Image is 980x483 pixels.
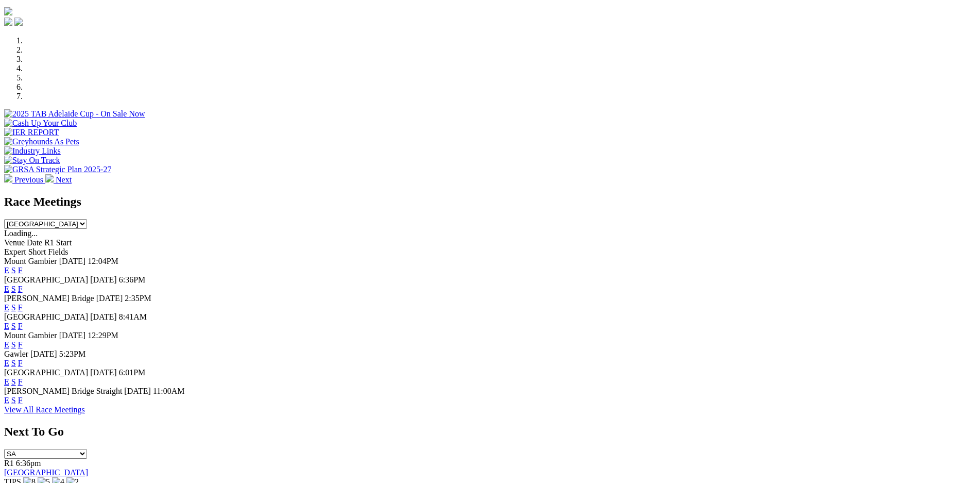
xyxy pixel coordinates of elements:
span: Venue [4,238,25,247]
a: S [11,266,16,275]
span: 6:01PM [119,368,146,377]
span: 6:36PM [119,275,146,284]
span: [GEOGRAPHIC_DATA] [4,275,88,284]
img: Industry Links [4,146,61,156]
img: Stay On Track [4,156,60,165]
a: F [18,359,23,368]
span: 2:35PM [125,294,151,303]
a: Next [45,175,72,184]
span: [GEOGRAPHIC_DATA] [4,368,88,377]
a: F [18,340,23,349]
img: 2025 TAB Adelaide Cup - On Sale Now [4,109,145,119]
a: E [4,359,9,368]
a: E [4,340,9,349]
span: [DATE] [59,331,86,340]
span: [DATE] [59,257,86,265]
span: Previous [14,175,43,184]
span: [DATE] [90,368,117,377]
span: [DATE] [124,387,151,395]
span: Gawler [4,349,28,358]
span: 11:00AM [153,387,185,395]
span: Date [27,238,42,247]
a: F [18,266,23,275]
a: S [11,377,16,386]
a: S [11,285,16,293]
span: R1 [4,459,14,468]
span: [GEOGRAPHIC_DATA] [4,312,88,321]
a: F [18,322,23,330]
img: logo-grsa-white.png [4,7,12,15]
a: E [4,266,9,275]
h2: Next To Go [4,425,976,439]
img: facebook.svg [4,18,12,26]
span: 5:23PM [59,349,86,358]
a: E [4,285,9,293]
span: 6:36pm [16,459,41,468]
a: E [4,377,9,386]
span: Loading... [4,229,38,238]
img: Greyhounds As Pets [4,137,79,146]
span: [PERSON_NAME] Bridge [4,294,94,303]
img: chevron-left-pager-white.svg [4,174,12,182]
a: E [4,322,9,330]
a: S [11,359,16,368]
span: 12:29PM [88,331,118,340]
img: twitter.svg [14,18,23,26]
span: [PERSON_NAME] Bridge Straight [4,387,122,395]
a: Previous [4,175,45,184]
span: 12:04PM [88,257,118,265]
span: [DATE] [90,312,117,321]
span: [DATE] [96,294,123,303]
span: Short [28,247,46,256]
a: F [18,377,23,386]
a: View All Race Meetings [4,405,85,414]
span: Mount Gambier [4,331,57,340]
a: S [11,303,16,312]
span: [DATE] [30,349,57,358]
a: S [11,322,16,330]
span: R1 Start [44,238,72,247]
a: F [18,396,23,405]
a: S [11,396,16,405]
span: Fields [48,247,68,256]
a: [GEOGRAPHIC_DATA] [4,468,88,477]
span: 8:41AM [119,312,147,321]
img: GRSA Strategic Plan 2025-27 [4,165,111,174]
a: E [4,396,9,405]
span: Expert [4,247,26,256]
span: Mount Gambier [4,257,57,265]
span: Next [56,175,72,184]
img: chevron-right-pager-white.svg [45,174,54,182]
a: F [18,285,23,293]
a: S [11,340,16,349]
span: [DATE] [90,275,117,284]
a: F [18,303,23,312]
a: E [4,303,9,312]
img: IER REPORT [4,128,59,137]
img: Cash Up Your Club [4,119,77,128]
h2: Race Meetings [4,195,976,209]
